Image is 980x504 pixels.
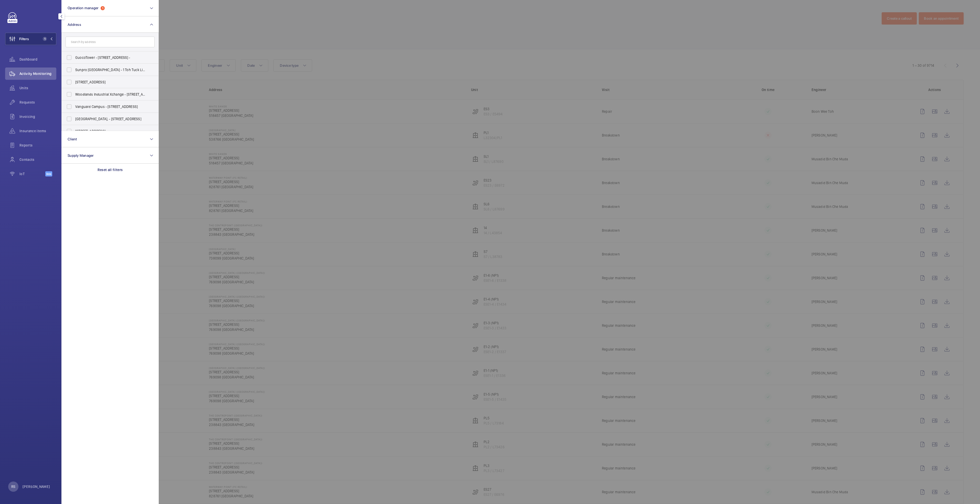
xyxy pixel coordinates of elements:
span: Requests [19,100,56,105]
span: Units [19,85,56,91]
span: Filters [19,36,29,41]
span: IoT [19,171,45,176]
p: [PERSON_NAME] [23,484,50,489]
span: 1 [43,37,47,41]
span: Activity Monitoring [19,71,56,76]
span: Invoicing [19,114,56,119]
span: Insurance items [19,128,56,133]
p: RS [11,484,15,489]
span: Dashboard [19,57,56,62]
button: Filters1 [5,33,56,45]
span: Contacts [19,157,56,162]
span: Reports [19,143,56,148]
span: Beta [45,171,52,176]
